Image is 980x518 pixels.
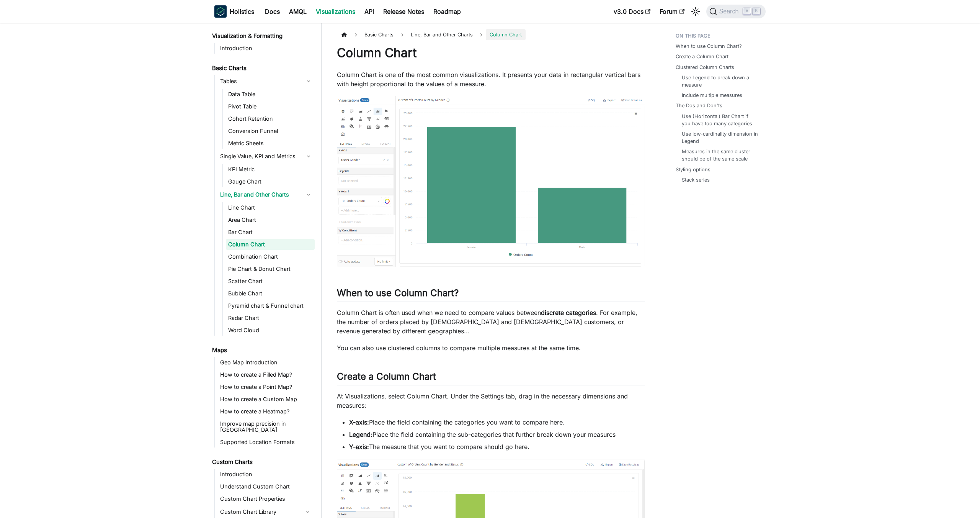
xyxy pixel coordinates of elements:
a: Basic Charts [210,63,315,74]
a: Release Notes [379,5,429,18]
a: Custom Charts [210,457,315,467]
a: Data Table [226,89,315,100]
a: Line Chart [226,202,315,213]
a: Single Value, KPI and Metrics [218,150,315,162]
strong: discrete categories [541,309,596,316]
a: When to use Column Chart? [676,43,742,50]
a: Understand Custom Chart [218,481,315,492]
a: Conversion Funnel [226,126,315,136]
li: Place the field containing the categories you want to compare here. [349,418,645,427]
a: Geo Map Introduction [218,357,315,368]
a: Bar Chart [226,227,315,238]
a: Measures in the same cluster should be of the same scale [682,148,758,162]
span: Line, Bar and Other Charts [407,29,477,40]
nav: Breadcrumbs [337,29,645,40]
a: Word Cloud [226,325,315,336]
strong: Legend: [349,431,372,438]
a: Tables [218,75,315,87]
p: At Visualizations, select Column Chart. Under the Settings tab, drag in the necessary dimensions ... [337,392,645,410]
strong: Y-axis: [349,443,369,451]
a: KPI Metric [226,164,315,175]
a: Clustered Column Charts [676,64,734,71]
a: How to create a Custom Map [218,394,315,405]
a: Pie Chart & Donut Chart [226,264,315,274]
a: Styling options [676,166,710,173]
h2: When to use Column Chart? [337,287,645,302]
a: HolisticsHolistics [214,5,254,18]
a: Introduction [218,469,315,480]
a: Forum [655,5,689,18]
p: Column Chart is one of the most common visualizations. It presents your data in rectangular verti... [337,70,645,89]
a: Introduction [218,43,315,54]
kbd: K [753,8,760,15]
a: Custom Chart Library [218,506,301,518]
a: Use (Horizontal) Bar Chart if you have too many categories [682,113,758,127]
a: Include multiple measures [682,92,742,99]
p: Column Chart is often used when we need to compare values between . For example, the number of or... [337,308,645,336]
strong: X-axis: [349,418,369,426]
a: Supported Location Formats [218,437,315,448]
a: Custom Chart Properties [218,493,315,504]
li: Place the field containing the sub-categories that further break down your measures [349,430,645,439]
a: Pyramid chart & Funnel chart [226,300,315,311]
span: Column Chart [486,29,526,40]
a: v3.0 Docs [609,5,655,18]
a: Use low-cardinality dimension in Legend [682,130,758,145]
img: Holistics [214,5,227,18]
a: Metric Sheets [226,138,315,149]
a: Docs [260,5,284,18]
kbd: ⌘ [743,8,751,15]
a: AMQL [284,5,311,18]
button: Search (Command+K) [706,5,766,18]
a: How to create a Heatmap? [218,406,315,417]
a: Line, Bar and Other Charts [218,189,315,201]
span: Search [717,8,743,15]
a: Roadmap [429,5,465,18]
a: How to create a Point Map? [218,382,315,392]
span: Basic Charts [361,29,397,40]
button: Switch between dark and light mode (currently light mode) [689,5,702,18]
a: API [360,5,379,18]
p: You can also use clustered columns to compare multiple measures at the same time. [337,343,645,352]
a: Maps [210,345,315,356]
a: Visualization & Formatting [210,31,315,41]
a: Visualizations [311,5,360,18]
a: Home page [337,29,351,40]
a: Stack series [682,176,710,184]
a: Create a Column Chart [676,53,728,60]
h1: Column Chart [337,45,645,61]
a: Radar Chart [226,313,315,323]
a: Bubble Chart [226,288,315,299]
a: Scatter Chart [226,276,315,287]
a: Combination Chart [226,251,315,262]
a: Use Legend to break down a measure [682,74,758,89]
a: Pivot Table [226,101,315,112]
nav: Docs sidebar [207,23,322,518]
h2: Create a Column Chart [337,371,645,385]
a: Area Chart [226,215,315,225]
a: The Dos and Don'ts [676,102,722,109]
a: How to create a Filled Map? [218,369,315,380]
li: The measure that you want to compare should go here. [349,442,645,451]
a: Gauge Chart [226,176,315,187]
a: Improve map precision in [GEOGRAPHIC_DATA] [218,418,315,435]
b: Holistics [230,7,254,16]
a: Cohort Retention [226,113,315,124]
a: Column Chart [226,239,315,250]
button: Collapse sidebar category 'Custom Chart Library' [301,506,315,518]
